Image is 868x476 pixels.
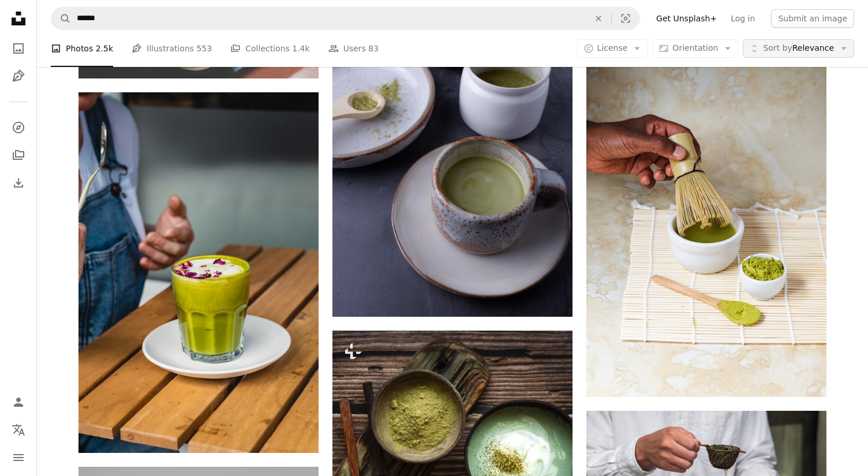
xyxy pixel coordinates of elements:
span: License [597,43,628,53]
a: Collections 1.4k [230,30,309,67]
button: Menu [7,446,30,469]
button: Orientation [652,39,738,58]
a: Illustrations 553 [132,30,212,67]
button: Search Unsplash [51,8,71,29]
span: Sort by [763,43,792,53]
a: Log in / Sign up [7,391,30,414]
a: a person sitting at a table with a green drink [78,267,319,278]
a: Photos [7,37,30,60]
a: Home — Unsplash [7,7,30,32]
button: License [577,39,648,58]
span: 83 [368,42,379,55]
button: Visual search [612,8,639,29]
button: Sort byRelevance [743,39,854,58]
a: Illustrations [7,65,30,88]
a: Collections [7,144,30,167]
span: 1.4k [292,42,309,55]
button: Submit an image [771,9,854,28]
img: a person sitting at a table with a green drink [78,92,319,453]
a: Users 83 [328,30,379,67]
a: Get Unsplash+ [649,9,724,28]
span: 553 [197,42,212,55]
button: Language [7,418,30,441]
span: Relevance [763,43,834,54]
a: a person holding a brush over a bowl of matchsticks [586,212,826,222]
img: a person holding a brush over a bowl of matchsticks [586,37,826,397]
a: a cup of green tea next to a plate with a spoon [332,132,573,142]
span: Orientation [672,43,718,53]
a: Explore [7,116,30,139]
a: Log in [724,9,762,28]
button: Clear [586,8,611,29]
a: Download History [7,171,30,194]
form: Find visuals sitewide [51,7,640,30]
